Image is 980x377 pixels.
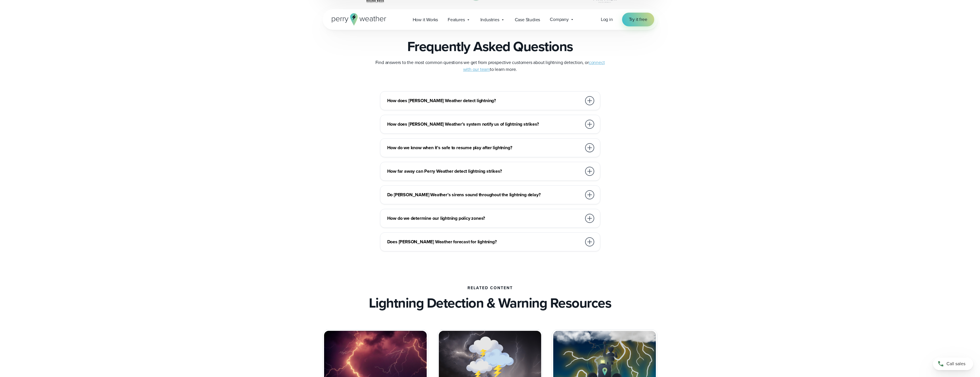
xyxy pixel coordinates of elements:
span: Case Studies [515,16,540,23]
a: Log in [601,16,613,23]
span: Call sales [946,360,965,367]
span: Features [448,16,465,23]
span: Try it free [629,16,647,23]
h3: Do [PERSON_NAME] Weather’s sirens sound throughout the lightning delay? [387,191,582,198]
h3: How does [PERSON_NAME] Weather detect lightning? [387,97,582,104]
p: Find answers to the most common questions we get from prospective customers about lightning detec... [375,59,605,73]
a: Call sales [933,357,973,370]
h3: Does [PERSON_NAME] Weather forecast for lightning? [387,238,582,245]
a: connect with our team [463,59,605,73]
span: Company [550,16,569,23]
h3: How far away can Perry Weather detect lightning strikes? [387,168,582,175]
h3: How does [PERSON_NAME] Weather’s system notify us of lightning strikes? [387,121,582,128]
a: Try it free [622,13,654,26]
h3: How do we determine our lightning policy zones? [387,215,582,222]
h3: Lightning Detection & Warning Resources [369,295,611,311]
span: How it Works [413,16,438,23]
h2: Frequently Asked Questions [407,38,573,55]
h2: Related Content [467,286,513,290]
span: Industries [480,16,499,23]
a: How it Works [408,14,443,26]
h3: How do we know when it’s safe to resume play after lightning? [387,144,582,151]
a: Case Studies [510,14,545,26]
